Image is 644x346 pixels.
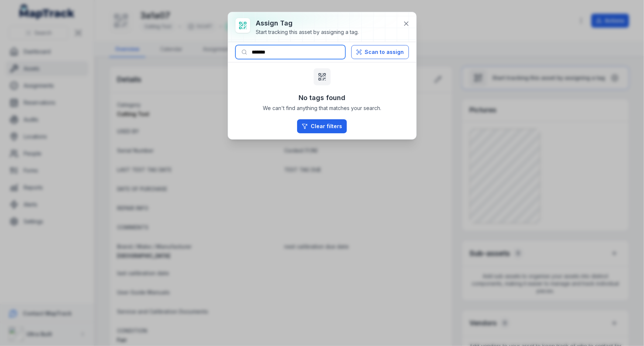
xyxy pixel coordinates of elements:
[256,18,359,28] h3: Assign tag
[263,105,381,112] span: We can't find anything that matches your search.
[256,28,359,36] div: Start tracking this asset by assigning a tag.
[297,119,347,133] button: Clear filters
[299,93,345,103] h3: No tags found
[351,45,409,59] button: Scan to assign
